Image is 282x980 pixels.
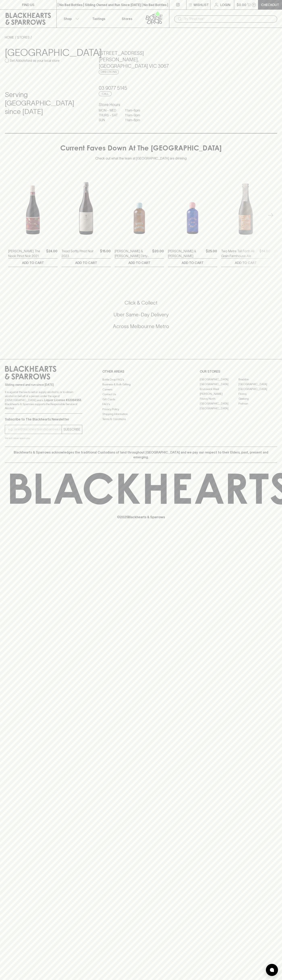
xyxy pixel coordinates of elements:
a: Tread Softly Pinot Noir 2023 [61,249,98,258]
a: Directions [99,70,119,74]
input: e.g. jane@blackheartsandsparrows.com.au [8,426,62,433]
input: Try "Pinot noir" [184,16,274,22]
img: bubble-icon [270,968,274,972]
p: ADD TO CART [75,260,97,265]
p: SUBSCRIBE [63,427,80,432]
a: [GEOGRAPHIC_DATA] [200,406,238,411]
a: Tastings [85,10,113,28]
p: Sibling owned and run since [DATE] [5,383,82,387]
a: Shipping Information [102,412,180,417]
a: Fitzroy [238,392,277,396]
p: Blackhearts & Sparrows acknowledges the traditional Custodians of land throughout [GEOGRAPHIC_DAT... [8,450,274,460]
img: Taylor & Smith Gin [168,172,217,243]
a: Careers [102,387,180,392]
p: 11am - 8pm [125,108,145,113]
p: It is against the law to sell or supply alcohol to, or to obtain alcohol on behalf of a person un... [5,390,82,410]
h3: [GEOGRAPHIC_DATA] [5,47,89,58]
p: 11am - 8pm [125,118,145,122]
button: ADD TO CART [61,259,111,267]
a: Prahran [238,401,277,406]
p: ADD TO CART [235,260,257,265]
p: $25.00 [206,249,217,258]
button: SUBSCRIBE [62,425,82,434]
p: Tastings [92,16,105,21]
a: Gift Cards [102,397,180,402]
a: Brunswick West [200,387,238,392]
a: STORES [17,35,30,39]
p: ADD TO CART [22,260,44,265]
a: [PERSON_NAME] & [PERSON_NAME] [168,249,204,258]
button: ADD TO CART [115,259,164,267]
a: [GEOGRAPHIC_DATA] [238,382,277,387]
p: Subscribe to The Blackhearts Newsletter [5,417,82,422]
a: Stores [113,10,141,28]
img: Tread Softly Pinot Noir 2023 [61,172,111,243]
h5: 03 9077 5145 [99,85,183,91]
p: Check out what the team at [GEOGRAPHIC_DATA] are drinking [95,153,187,161]
button: ADD TO CART [221,259,270,267]
h4: Current Faves Down At The [GEOGRAPHIC_DATA] [60,145,222,153]
a: Fitzroy North [200,396,238,401]
p: Shop [64,16,72,21]
strong: Liquor License #32064953 [44,398,81,402]
p: OUR STORES [200,369,277,374]
p: Stores [122,16,132,21]
button: ADD TO CART [168,259,217,267]
p: 11am - 9pm [125,113,145,118]
img: Buller The Nook Pinot Noir 2021 [8,172,57,243]
p: $15.00 [100,249,111,258]
h4: Serving [GEOGRAPHIC_DATA] since [DATE] [5,91,89,116]
h5: Uber Same-Day Delivery [5,311,277,318]
a: [GEOGRAPHIC_DATA] [200,401,238,406]
a: HOME [5,35,14,39]
a: [GEOGRAPHIC_DATA] [200,382,238,387]
p: Checkout [261,2,279,7]
p: $0.00 [237,2,246,7]
p: FIND US [22,2,34,7]
p: $24.00 [46,249,57,258]
p: Wishlist [194,2,209,7]
a: [GEOGRAPHIC_DATA] [200,377,238,382]
div: Call to action block [5,283,277,351]
p: THURS - SAT [99,113,119,118]
img: Two Metre Tall Forth All Grain Farmhouse Ale [221,172,270,243]
p: ADD TO CART [128,260,150,265]
a: Call [99,91,112,96]
a: [GEOGRAPHIC_DATA] [238,387,277,392]
p: $20.00 [152,249,164,258]
p: We will never spam you [5,436,82,440]
a: Bottle Drop FAQ's [102,377,180,382]
a: Geelong [238,396,277,401]
button: ADD TO CART [8,259,57,267]
p: OTHER AREAS [102,369,180,374]
button: Shop [57,10,85,28]
p: 0 [253,4,255,6]
a: [PERSON_NAME] & [PERSON_NAME] Dirty Martini Cocktail [115,249,151,258]
a: Privacy Policy [102,407,180,412]
a: FAQ's [102,402,180,407]
a: Terms & Conditions [102,417,180,421]
h5: Click & Collect [5,299,277,306]
p: $14.00 [259,249,270,258]
h5: [STREET_ADDRESS][PERSON_NAME] , [GEOGRAPHIC_DATA] VIC 3067 [99,50,183,69]
a: Two Metre Tall Forth All Grain Farmhouse Ale [221,249,258,258]
h6: Store Hours [99,101,183,108]
p: MON - WED [99,108,119,113]
h5: Across Melbourne Metro [5,323,277,330]
p: ADD TO CART [182,260,204,265]
p: Login [220,2,230,7]
p: SUN [99,118,119,122]
a: Contact Us [102,392,180,397]
a: Braddon [238,377,277,382]
a: [PERSON_NAME] [200,392,238,396]
a: [PERSON_NAME] The Nook Pinot Noir 2021 [8,249,45,258]
p: Set Abbotsford as your local store [10,58,59,63]
img: Taylor & Smith Dirty Martini Cocktail [115,172,164,243]
a: Business & Bulk Gifting [102,382,180,387]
